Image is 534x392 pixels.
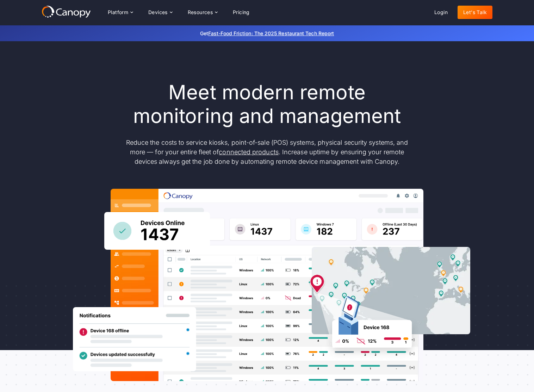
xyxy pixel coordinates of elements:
a: Fast-Food Friction: The 2025 Restaurant Tech Report [208,30,334,36]
div: Devices [148,10,168,15]
div: Resources [182,5,223,19]
a: Login [429,6,453,19]
h1: Meet modern remote monitoring and management [119,81,415,128]
div: Devices [143,5,178,19]
a: Pricing [227,6,255,19]
div: Platform [108,10,128,15]
a: Let's Talk [458,6,492,19]
a: connected products [219,148,278,156]
img: Canopy sees how many devices are online [104,212,210,250]
div: Platform [102,5,138,19]
p: Get [94,30,440,37]
p: Reduce the costs to service kiosks, point-of-sale (POS) systems, physical security systems, and m... [119,138,415,166]
div: Resources [188,10,213,15]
